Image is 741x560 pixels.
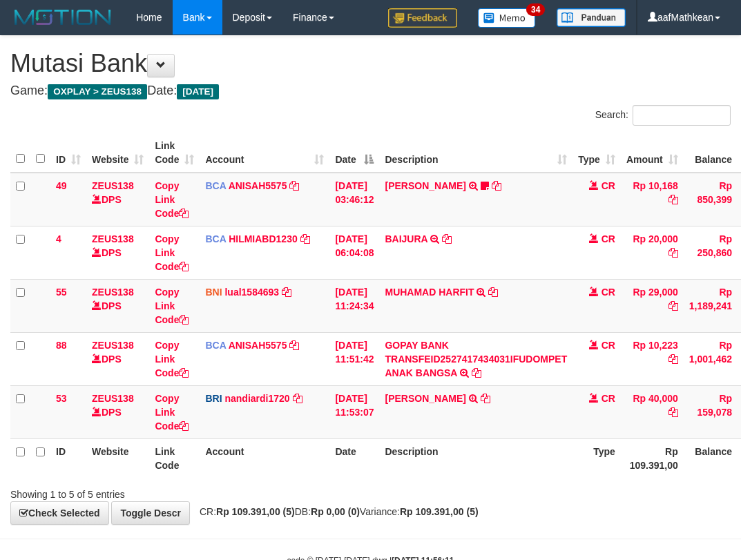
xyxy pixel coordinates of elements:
[572,438,621,478] th: Type
[388,8,457,28] img: Feedback.jpg
[48,84,147,99] span: OXPLAY > ZEUS138
[684,133,738,173] th: Balance
[329,279,379,332] td: [DATE] 11:24:34
[149,438,200,478] th: Link Code
[86,332,149,385] td: DPS
[379,133,572,173] th: Description: activate to sort column ascending
[442,233,452,244] a: Copy BAIJURA to clipboard
[56,393,67,404] span: 53
[50,133,86,173] th: ID: activate to sort column ascending
[472,367,481,378] a: Copy GOPAY BANK TRANSFEID2527417434031IFUDOMPET ANAK BANGSA to clipboard
[684,438,738,478] th: Balance
[602,393,615,404] span: CR
[385,340,567,378] a: GOPAY BANK TRANSFEID2527417434031IFUDOMPET ANAK BANGSA
[216,506,295,517] strong: Rp 109.391,00 (5)
[595,105,731,126] label: Search:
[92,393,134,404] a: ZEUS138
[684,385,738,438] td: Rp 159,078
[621,385,684,438] td: Rp 40,000
[329,332,379,385] td: [DATE] 11:51:42
[177,84,219,99] span: [DATE]
[10,50,731,77] h1: Mutasi Bank
[557,8,626,27] img: panduan.png
[289,180,299,191] a: Copy ANISAH5575 to clipboard
[385,287,474,298] a: MUHAMAD HARFIT
[621,332,684,385] td: Rp 10,223
[379,438,572,478] th: Description
[300,233,310,244] a: Copy HILMIABD1230 to clipboard
[572,133,621,173] th: Type: activate to sort column ascending
[329,438,379,478] th: Date
[56,340,67,351] span: 88
[50,438,86,478] th: ID
[92,233,134,244] a: ZEUS138
[10,501,109,525] a: Check Selected
[492,180,501,191] a: Copy INA PAUJANAH to clipboard
[229,340,287,351] a: ANISAH5575
[86,226,149,279] td: DPS
[478,8,536,28] img: Button%20Memo.svg
[56,180,67,191] span: 49
[193,506,479,517] span: CR: DB: Variance:
[229,180,287,191] a: ANISAH5575
[92,340,134,351] a: ZEUS138
[205,340,226,351] span: BCA
[621,438,684,478] th: Rp 109.391,00
[229,233,298,244] a: HILMIABD1230
[602,340,615,351] span: CR
[86,385,149,438] td: DPS
[224,287,279,298] a: lual1584693
[205,287,222,298] span: BNI
[155,393,189,432] a: Copy Link Code
[86,279,149,332] td: DPS
[684,226,738,279] td: Rp 250,860
[621,173,684,226] td: Rp 10,168
[205,233,226,244] span: BCA
[684,279,738,332] td: Rp 1,189,241
[10,482,298,501] div: Showing 1 to 5 of 5 entries
[668,300,678,311] a: Copy Rp 29,000 to clipboard
[668,194,678,205] a: Copy Rp 10,168 to clipboard
[155,233,189,272] a: Copy Link Code
[385,393,465,404] a: [PERSON_NAME]
[56,287,67,298] span: 55
[329,133,379,173] th: Date: activate to sort column descending
[602,180,615,191] span: CR
[400,506,479,517] strong: Rp 109.391,00 (5)
[205,180,226,191] span: BCA
[86,438,149,478] th: Website
[668,407,678,418] a: Copy Rp 40,000 to clipboard
[602,233,615,244] span: CR
[155,287,189,325] a: Copy Link Code
[86,173,149,226] td: DPS
[289,340,299,351] a: Copy ANISAH5575 to clipboard
[56,233,61,244] span: 4
[155,340,189,378] a: Copy Link Code
[329,173,379,226] td: [DATE] 03:46:12
[92,287,134,298] a: ZEUS138
[633,105,731,126] input: Search:
[481,393,490,404] a: Copy BASILIUS CHARL to clipboard
[621,279,684,332] td: Rp 29,000
[92,180,134,191] a: ZEUS138
[293,393,302,404] a: Copy nandiardi1720 to clipboard
[111,501,190,525] a: Toggle Descr
[86,133,149,173] th: Website: activate to sort column ascending
[621,133,684,173] th: Amount: activate to sort column ascending
[329,226,379,279] td: [DATE] 06:04:08
[488,287,498,298] a: Copy MUHAMAD HARFIT to clipboard
[10,84,731,98] h4: Game: Date:
[224,393,289,404] a: nandiardi1720
[311,506,360,517] strong: Rp 0,00 (0)
[621,226,684,279] td: Rp 20,000
[10,7,115,28] img: MOTION_logo.png
[602,287,615,298] span: CR
[282,287,291,298] a: Copy lual1584693 to clipboard
[200,133,329,173] th: Account: activate to sort column ascending
[684,332,738,385] td: Rp 1,001,462
[668,354,678,365] a: Copy Rp 10,223 to clipboard
[329,385,379,438] td: [DATE] 11:53:07
[526,3,545,16] span: 34
[684,173,738,226] td: Rp 850,399
[385,233,427,244] a: BAIJURA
